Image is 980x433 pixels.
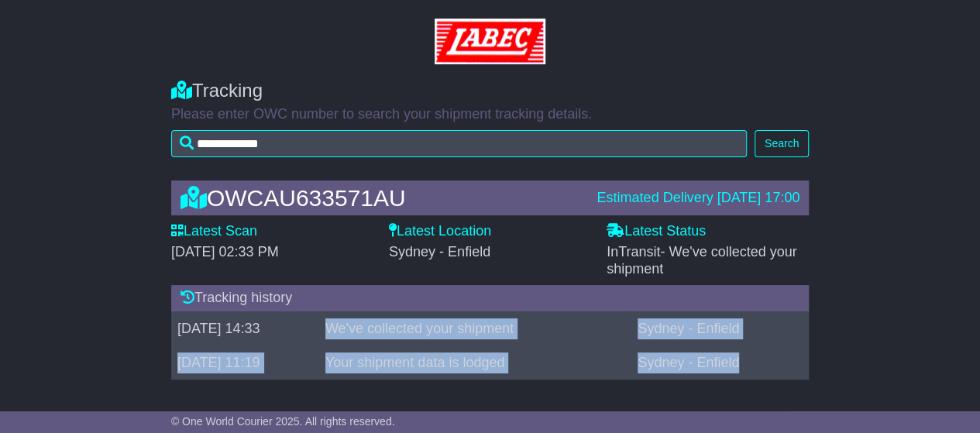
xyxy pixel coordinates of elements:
span: - We've collected your shipment [607,244,797,277]
td: Sydney - Enfield [631,311,809,345]
span: [DATE] 02:33 PM [171,244,279,259]
div: Tracking [171,80,809,102]
td: [DATE] 11:19 [171,345,319,380]
div: Estimated Delivery [DATE] 17:00 [597,190,799,207]
span: Sydney - Enfield [389,244,490,259]
span: InTransit [607,244,797,277]
span: © One World Courier 2025. All rights reserved. [171,415,395,428]
label: Latest Location [389,223,491,240]
button: Search [755,130,809,157]
div: Tracking history [171,285,809,311]
label: Latest Scan [171,223,257,240]
td: Your shipment data is lodged [319,345,631,380]
td: [DATE] 14:33 [171,311,319,345]
p: Please enter OWC number to search your shipment tracking details. [171,106,809,123]
td: Sydney - Enfield [631,345,809,380]
img: GetCustomerLogo [435,19,545,64]
td: We've collected your shipment [319,311,631,345]
label: Latest Status [607,223,706,240]
div: OWCAU633571AU [173,185,590,211]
